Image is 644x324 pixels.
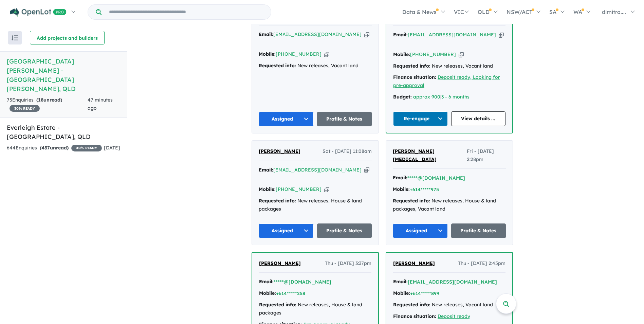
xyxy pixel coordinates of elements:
[324,51,329,58] button: Copy
[276,186,321,192] a: [PHONE_NUMBER]
[393,74,500,88] a: Deposit ready, Looking for pre-approval
[393,198,430,204] strong: Requested info:
[438,313,470,319] a: Deposit ready
[459,51,464,58] button: Copy
[259,259,301,268] a: [PERSON_NAME]
[259,147,300,156] a: [PERSON_NAME]
[259,290,276,296] strong: Mobile:
[259,62,372,70] div: New releases, Vacant land
[7,57,120,93] h5: [GEOGRAPHIC_DATA][PERSON_NAME] - [GEOGRAPHIC_DATA][PERSON_NAME] , QLD
[393,148,437,162] span: [PERSON_NAME][MEDICAL_DATA]
[393,197,506,213] div: New releases, House & land packages, Vacant land
[393,147,467,164] a: [PERSON_NAME][MEDICAL_DATA]
[259,62,296,69] strong: Requested info:
[259,51,276,57] strong: Mobile:
[393,186,410,192] strong: Mobile:
[259,302,296,308] strong: Requested info:
[7,123,120,141] h5: Everleigh Estate - [GEOGRAPHIC_DATA] , QLD
[413,94,440,100] a: approx 900
[323,147,372,156] span: Sat - [DATE] 11:08am
[393,313,436,319] strong: Finance situation:
[259,31,273,37] strong: Email:
[12,35,18,40] img: sort.svg
[451,223,506,238] a: Profile & Notes
[41,145,50,151] span: 437
[259,278,274,285] strong: Email:
[7,96,88,112] div: 75 Enquir ies
[499,31,504,38] button: Copy
[259,148,300,154] span: [PERSON_NAME]
[393,93,505,101] div: |
[88,97,113,111] span: 47 minutes ago
[393,51,410,57] strong: Mobile:
[259,301,371,317] div: New releases, House & land packages
[317,112,372,126] a: Profile & Notes
[259,260,301,266] span: [PERSON_NAME]
[410,51,456,57] a: [PHONE_NUMBER]
[393,302,430,308] strong: Requested info:
[364,166,369,174] button: Copy
[393,175,407,181] strong: Email:
[393,290,410,296] strong: Mobile:
[393,62,505,70] div: New releases, Vacant land
[602,8,626,15] span: dimitra....
[451,111,506,126] a: View details ...
[317,223,372,238] a: Profile & Notes
[103,5,270,19] input: Try estate name, suburb, builder or developer
[259,186,276,192] strong: Mobile:
[7,144,102,152] div: 644 Enquir ies
[36,97,62,103] strong: ( unread)
[393,260,435,266] span: [PERSON_NAME]
[408,278,497,286] button: [EMAIL_ADDRESS][DOMAIN_NAME]
[393,63,430,69] strong: Requested info:
[393,111,448,126] button: Re-engage
[38,97,43,103] span: 18
[324,186,329,193] button: Copy
[71,145,102,151] span: 40 % READY
[259,198,296,204] strong: Requested info:
[30,31,105,44] button: Add projects and builders
[393,223,448,238] button: Assigned
[393,74,436,80] strong: Finance situation:
[273,167,362,173] a: [EMAIL_ADDRESS][DOMAIN_NAME]
[458,259,505,268] span: Thu - [DATE] 2:45pm
[259,197,372,213] div: New releases, House & land packages
[364,31,369,38] button: Copy
[393,301,505,309] div: New releases, Vacant land
[393,259,435,268] a: [PERSON_NAME]
[259,167,273,173] strong: Email:
[10,8,67,17] img: Openlot PRO Logo White
[325,259,371,268] span: Thu - [DATE] 3:37pm
[273,31,362,37] a: [EMAIL_ADDRESS][DOMAIN_NAME]
[408,32,496,38] a: [EMAIL_ADDRESS][DOMAIN_NAME]
[259,112,314,126] button: Assigned
[441,94,470,100] a: 3 - 6 months
[393,32,408,38] strong: Email:
[104,145,120,151] span: [DATE]
[276,51,321,57] a: [PHONE_NUMBER]
[393,278,408,285] strong: Email:
[40,145,69,151] strong: ( unread)
[259,223,314,238] button: Assigned
[393,94,412,100] strong: Budget:
[467,147,506,164] span: Fri - [DATE] 2:28pm
[10,105,40,112] span: 30 % READY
